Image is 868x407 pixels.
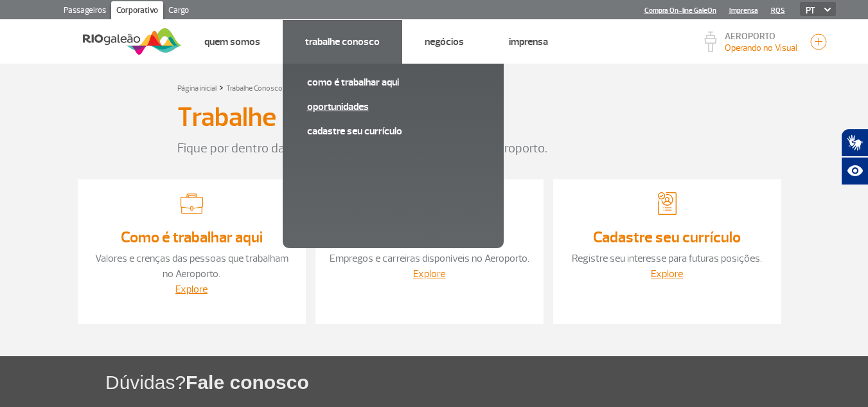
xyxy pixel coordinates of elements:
[204,35,260,48] a: Quem Somos
[307,75,479,89] a: Como é trabalhar aqui
[651,267,683,280] a: Explore
[593,228,741,247] a: Cadastre seu currículo
[841,129,868,185] div: Plugin de acessibilidade da Hand Talk.
[175,283,208,296] a: Explore
[95,252,288,280] a: Valores e crenças das pessoas que trabalham no Aeroporto.
[219,80,224,95] a: >
[509,35,548,48] a: Imprensa
[177,84,217,93] a: Página inicial
[841,157,868,185] button: Abrir recursos assistivos.
[307,100,479,114] a: Oportunidades
[163,1,194,22] a: Cargo
[177,102,380,134] h3: Trabalhe Conosco
[330,252,529,265] a: Empregos e carreiras disponíveis no Aeroporto.
[771,6,785,15] a: RQS
[841,129,868,157] button: Abrir tradutor de língua de sinais.
[425,35,464,48] a: Negócios
[177,139,691,158] p: Fique por dentro das oportunidades, carreiras e vagas no Aeroporto.
[413,267,445,280] a: Explore
[305,35,380,48] a: Trabalhe Conosco
[105,369,868,395] h1: Dúvidas?
[58,1,111,22] a: Passageiros
[729,6,758,15] a: Imprensa
[186,372,309,393] span: Fale conosco
[226,84,283,93] a: Trabalhe Conosco
[725,32,797,41] p: AEROPORTO
[121,228,263,247] a: Como é trabalhar aqui
[307,124,479,138] a: Cadastre seu currículo
[725,41,797,55] p: Visibilidade de 10000m
[111,1,163,22] a: Corporativo
[572,252,762,265] a: Registre seu interesse para futuras posições.
[644,6,716,15] a: Compra On-line GaleOn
